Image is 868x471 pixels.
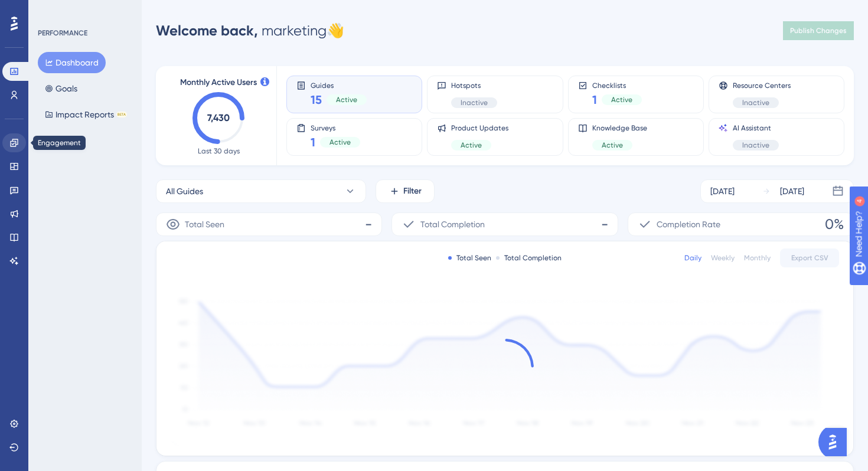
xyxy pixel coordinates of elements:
span: AI Assistant [733,123,779,133]
span: - [601,215,608,234]
button: All Guides [156,179,366,203]
button: Dashboard [38,52,106,73]
div: Total Completion [496,253,562,263]
span: Active [336,95,357,104]
span: Publish Changes [790,26,847,35]
div: Monthly [744,253,771,263]
span: Active [461,140,482,150]
span: Inactive [742,140,769,150]
div: 4 [82,6,86,15]
span: Welcome back, [156,22,258,39]
div: [DATE] [710,184,735,198]
button: Goals [38,78,84,99]
span: Total Completion [420,217,485,231]
button: Publish Changes [783,21,854,40]
div: [DATE] [780,184,804,198]
div: Weekly [711,253,735,263]
div: Total Seen [448,253,491,263]
span: 1 [592,91,597,108]
span: 0% [825,215,844,234]
span: 1 [311,134,315,151]
span: Last 30 days [198,146,240,156]
div: Daily [684,253,701,263]
span: Active [611,95,632,104]
span: Completion Rate [657,217,720,231]
span: Inactive [461,98,488,107]
span: Monthly Active Users [180,76,257,90]
span: Filter [403,184,422,198]
text: 7,430 [207,112,230,123]
span: All Guides [166,184,203,198]
iframe: UserGuiding AI Assistant Launcher [818,424,854,460]
span: - [365,215,372,234]
span: Export CSV [791,253,828,263]
button: Filter [376,179,435,203]
span: Checklists [592,81,642,89]
span: Hotspots [451,81,497,90]
button: Export CSV [780,248,839,267]
div: PERFORMANCE [38,28,87,38]
button: Impact ReportsBETA [38,104,134,125]
span: Guides [311,81,367,89]
span: Resource Centers [733,81,791,90]
span: Active [329,138,351,147]
span: Active [602,140,623,150]
span: Inactive [742,98,769,107]
span: Product Updates [451,123,508,133]
span: 15 [311,91,322,108]
span: Knowledge Base [592,123,647,133]
div: marketing 👋 [156,21,344,40]
span: Total Seen [185,217,224,231]
span: Surveys [311,123,360,132]
div: BETA [116,112,127,117]
span: Need Help? [28,3,74,17]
